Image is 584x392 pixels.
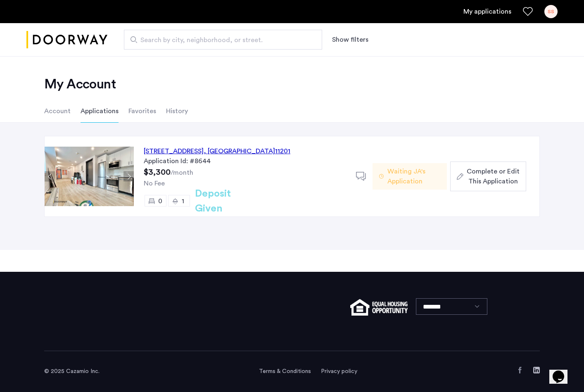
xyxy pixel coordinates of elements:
span: Complete or Edit This Application [467,166,520,186]
div: SS [544,5,558,18]
button: Next apartment [123,171,134,182]
span: 1 [182,198,184,204]
select: Language select [416,298,487,315]
span: $3,300 [144,168,171,176]
h2: My Account [44,76,540,93]
a: My application [463,7,511,17]
a: Favorites [523,7,533,17]
a: LinkedIn [533,367,540,373]
span: Waiting JA's Application [387,166,440,186]
h2: Deposit Given [195,186,261,216]
a: Terms and conditions [259,367,311,375]
a: Privacy policy [321,367,357,375]
div: [STREET_ADDRESS] 11201 [144,146,290,156]
span: No Fee [144,180,165,187]
img: equal-housing.png [350,299,408,316]
li: Account [44,100,71,123]
a: Cazamio logo [26,24,107,55]
sub: /month [171,169,193,176]
iframe: chat widget [549,359,576,384]
img: logo [26,24,107,55]
button: Previous apartment [45,171,55,182]
span: , [GEOGRAPHIC_DATA] [204,148,275,154]
span: © 2025 Cazamio Inc. [44,368,100,374]
input: Apartment Search [124,30,322,50]
span: Search by city, neighborhood, or street. [140,35,299,45]
button: Show or hide filters [332,35,368,45]
li: Favorites [128,100,156,123]
div: Application Id: #8644 [144,156,346,166]
button: button [450,162,526,191]
li: Applications [81,100,119,123]
span: 0 [158,198,162,204]
img: Apartment photo [45,147,134,206]
li: History [166,100,188,123]
a: Facebook [517,367,523,373]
